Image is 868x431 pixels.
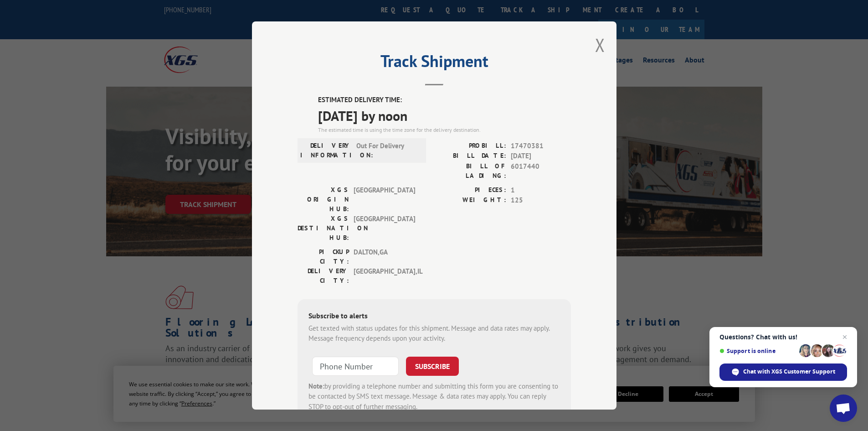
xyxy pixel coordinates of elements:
[298,266,349,286] label: DELIVERY CITY:
[719,363,847,381] div: Chat with XGS Customer Support
[312,357,399,376] input: Phone Number
[434,185,506,196] label: PIECES:
[318,126,571,134] div: The estimated time is using the time zone for the delivery destination.
[511,141,571,151] span: 17470381
[298,214,349,243] label: XGS DESTINATION HUB:
[719,348,796,354] span: Support is online
[839,332,850,343] span: Close chat
[354,247,415,266] span: DALTON , GA
[511,195,571,206] span: 125
[298,247,349,266] label: PICKUP CITY:
[318,105,571,126] span: [DATE] by noon
[298,185,349,214] label: XGS ORIGIN HUB:
[356,141,418,160] span: Out For Delivery
[354,266,415,286] span: [GEOGRAPHIC_DATA] , IL
[298,55,571,72] h2: Track Shipment
[743,368,835,376] span: Chat with XGS Customer Support
[830,395,857,422] div: Open chat
[318,95,571,105] label: ESTIMATED DELIVERY TIME:
[308,310,560,323] div: Subscribe to alerts
[308,323,560,344] div: Get texted with status updates for this shipment. Message and data rates may apply. Message frequ...
[406,357,459,376] button: SUBSCRIBE
[434,141,506,151] label: PROBILL:
[511,161,571,181] span: 6017440
[354,185,415,214] span: [GEOGRAPHIC_DATA]
[354,214,415,243] span: [GEOGRAPHIC_DATA]
[434,195,506,206] label: WEIGHT:
[434,151,506,161] label: BILL DATE:
[434,161,506,181] label: BILL OF LADING:
[719,333,847,341] span: Questions? Chat with us!
[511,185,571,196] span: 1
[595,33,605,57] button: Close modal
[308,382,324,390] strong: Note:
[300,141,352,160] label: DELIVERY INFORMATION:
[308,381,560,412] div: by providing a telephone number and submitting this form you are consenting to be contacted by SM...
[511,151,571,161] span: [DATE]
